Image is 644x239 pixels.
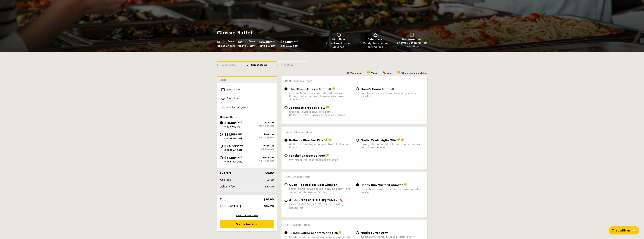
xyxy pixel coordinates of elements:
span: Add-ons [220,178,231,181]
span: ($34.66 w/ GST) [280,45,298,47]
div: 7 courses [247,121,274,124]
input: Event date [220,86,274,93]
img: icon-dish.430c3a2e.svg [373,33,378,37]
img: icon-chef-hat.a58ddaea.svg [332,87,336,90]
span: Maple Butter Dory [360,231,388,234]
div: nyonya [PERSON_NAME], masala powder, lemongrass [289,203,353,209]
div: corn kernel, roasted sesame dressing, cherry tomato [360,92,424,98]
span: Total [220,198,228,201]
span: Sanshoku Steamed Rice [289,154,325,157]
span: $31.80 [224,156,235,160]
input: Maple Butter Dorymaple butter, romesco sauce, raisin, cherry tomato pickle [356,231,359,234]
span: Meat [284,176,290,178]
button: Chat with us🦙 [609,226,639,234]
span: /guest [235,121,242,124]
span: Choose 1 item [292,223,310,226]
span: $24.80 [224,144,236,148]
span: $21.80 [238,40,249,44]
span: /guest [228,40,235,42]
input: Butterfly Blue Pea Riceshallots, coriander, supergarlicfied oil, blue pea flower [284,139,287,142]
img: icon-add.58712e84.svg [268,104,274,111]
span: Mains [284,131,292,134]
span: /guest [236,144,243,147]
span: $80.00 [265,185,274,188]
img: icon-vegetarian.fe4039eb.svg [346,71,350,74]
span: /guest [235,133,242,135]
span: $0.00 [265,171,274,175]
span: Choose 1 item [293,175,310,178]
h1: Classic Buffet [217,29,321,36]
input: The Classic Caesar Saladromaine lettuce, croutons, shaved parmesan flakes, cherry tomatoes, house... [284,87,287,90]
span: The Classic Caesar Salad [289,87,328,91]
span: Setup time: [368,38,383,41]
span: Grain's [PERSON_NAME] Chicken [289,199,339,202]
input: Honey Duo Mustard Chickenhouse-blend mustard, maple soy baked potato, parsley [356,183,359,186]
img: icon-vegan.f8ff3823.svg [367,71,370,74]
input: Grain's [PERSON_NAME] Chickennyonya [PERSON_NAME], masala powder, lemongrass [284,199,287,202]
img: icon-vegan.f8ff3823.svg [325,106,329,109]
div: Min 40 guests [247,124,274,127]
span: $31.80 [280,40,291,44]
span: Salad [284,80,292,82]
img: icon-vegan.f8ff3823.svg [396,138,400,142]
span: Grain's House Salad [360,87,391,91]
div: greek extra virgin olive oil, kizami [PERSON_NAME], yuzu soy-sesame dressing [289,110,353,117]
div: shallots, coriander, supergarlicfied oil, blue pea flower [289,143,353,149]
div: Go to checkout [220,220,274,228]
div: 10 courses [247,156,274,159]
input: Sanshoku Steamed Ricemultigrain rice, roasted black soybean [284,154,287,157]
span: ($20.49 w/ GST) [224,125,242,128]
img: icon-vegetarian.fe4039eb.svg [391,87,394,90]
span: Chef's recommendation [401,72,427,74]
img: icon-vegan.f8ff3823.svg [325,154,329,157]
input: Japanese Broccoli Slawgreek extra virgin olive oil, kizami [PERSON_NAME], yuzu soy-sesame dressing [284,106,287,109]
img: icon-spicy.37a8142b.svg [340,198,343,202]
span: 🦙 [632,228,636,233]
input: Event time [220,95,274,102]
div: from event time [395,41,429,49]
input: Grain's House Saladcorn kernel, roasted sesame dressing, cherry tomato [356,87,359,90]
span: /guest [235,156,242,159]
span: ($34.66 w/ GST) [224,160,242,163]
span: /guest [270,40,277,42]
span: Choose 1 item [294,79,312,83]
div: 3 - Check out [277,62,307,67]
div: romaine lettuce, croutons, shaved parmesan flakes, cherry tomatoes, housemade caesar dressing [289,92,353,101]
span: Honey Duo Mustard Chicken [360,183,403,187]
span: Butterfly Blue Pea Rice [289,138,324,142]
img: icon-reduce.1d2dbef1.svg [263,104,268,111]
div: multigrain rice, roasted black soybean [289,158,353,161]
span: /guest [291,40,298,42]
img: icon-teardown.65201eee.svg [410,33,414,36]
div: house-blend teriyaki sauce, baby bok choy, king oyster and shiitake mushrooms [289,187,353,194]
span: Delivery fee [220,185,235,188]
div: Ready before serving time [359,41,392,49]
div: Min 30 guests [247,159,274,162]
img: icon-clock.2db775ea.svg [336,33,342,37]
span: Garlic Confit Aglio Olio [360,138,396,142]
span: $18.80 [217,40,228,44]
div: 1 - Select menu [217,62,247,67]
span: Vegan [371,72,378,74]
img: icon-chef-hat.a58ddaea.svg [338,231,342,234]
span: /guest [249,40,256,42]
div: Min 30 guests [247,136,274,139]
span: Vegetarian [350,72,362,74]
span: Japanese Broccoli Slaw [289,106,325,109]
img: icon-chef-hat.a58ddaea.svg [404,183,407,186]
span: Subtotal [220,171,233,175]
span: ($23.76 w/ GST) [224,137,242,140]
span: Classic Buffet [220,115,238,119]
span: ($20.49 w/ GST) [217,45,235,47]
span: Choose 1 item [294,131,312,134]
span: $24.80 [259,40,270,44]
strong: 4 weekdays [334,42,349,45]
span: $80.00 [263,198,274,201]
span: Teardown time: [402,37,422,41]
div: 8 courses [247,133,274,135]
span: Order 1 [220,78,231,81]
span: Total (w/ GST) [220,204,241,208]
strong: 2 hours 30 minutes [397,41,422,44]
div: house-blend mustard, maple soy baked potato, parsley [360,187,424,194]
div: + Add another order [220,214,274,217]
